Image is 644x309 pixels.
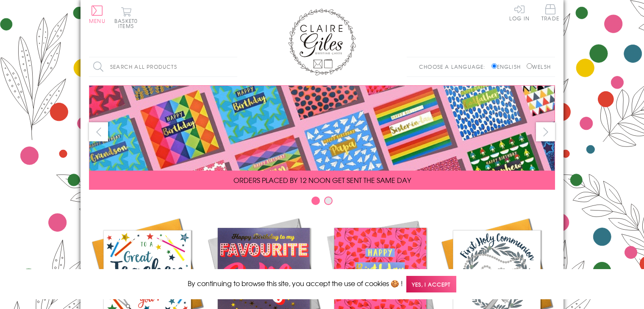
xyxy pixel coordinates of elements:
div: Carousel Pagination [89,196,555,209]
span: Yes, I accept [406,276,456,292]
span: Trade [541,4,559,21]
button: Carousel Page 2 [324,197,333,205]
button: prev [89,122,108,141]
a: Trade [541,4,559,22]
a: Log In [509,4,530,21]
label: English [491,63,525,70]
input: Search [229,57,237,76]
button: next [536,122,555,141]
span: ORDERS PLACED BY 12 NOON GET SENT THE SAME DAY [233,175,411,185]
input: English [491,63,497,69]
span: Menu [89,17,105,25]
label: Welsh [527,63,551,70]
button: Menu [89,6,105,23]
img: Claire Giles Greetings Cards [288,8,356,76]
input: Welsh [527,63,532,69]
span: 0 items [118,17,138,30]
button: Basket0 items [114,7,138,28]
p: Choose a language: [419,63,490,70]
button: Carousel Page 1 (Current Slide) [311,197,320,205]
input: Search all products [89,57,237,76]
